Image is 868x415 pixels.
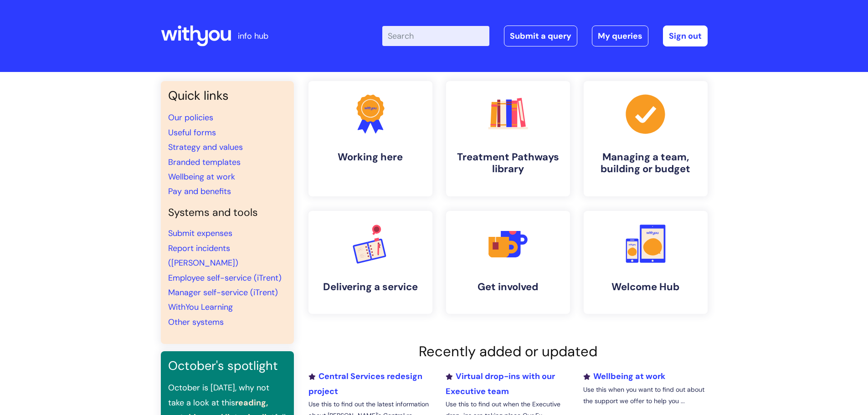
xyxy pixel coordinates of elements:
[316,151,425,163] h4: Working here
[446,81,570,196] a: Treatment Pathways library
[446,211,570,314] a: Get involved
[592,26,648,46] a: My queries
[583,384,707,407] p: Use this when you want to find out about the support we offer to help you ...
[168,272,282,283] a: Employee self-service (iTrent)
[168,302,233,313] a: WithYou Learning
[591,151,700,175] h4: Managing a team, building or budget
[308,343,708,360] h2: Recently added or updated
[584,211,708,314] a: Welcome Hub
[168,206,287,219] h4: Systems and tools
[446,371,555,396] a: Virtual drop-ins with our Executive team
[663,26,708,46] a: Sign out
[168,112,213,123] a: Our policies
[591,281,700,293] h4: Welcome Hub
[168,228,232,239] a: Submit expenses
[168,88,287,103] h3: Quick links
[308,211,432,314] a: Delivering a service
[238,29,268,43] p: info hub
[382,26,708,46] div: | -
[382,26,489,46] input: Search
[168,127,216,138] a: Useful forms
[453,151,563,175] h4: Treatment Pathways library
[168,186,231,197] a: Pay and benefits
[168,243,238,268] a: Report incidents ([PERSON_NAME])
[453,281,563,293] h4: Get involved
[168,142,243,153] a: Strategy and values
[584,81,708,196] a: Managing a team, building or budget
[168,157,241,168] a: Branded templates
[308,371,422,396] a: Central Services redesign project
[316,281,425,293] h4: Delivering a service
[504,26,577,46] a: Submit a query
[168,287,278,298] a: Manager self-service (iTrent)
[168,317,224,328] a: Other systems
[583,371,665,382] a: Wellbeing at work
[168,359,287,373] h3: October's spotlight
[308,81,432,196] a: Working here
[168,171,235,182] a: Wellbeing at work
